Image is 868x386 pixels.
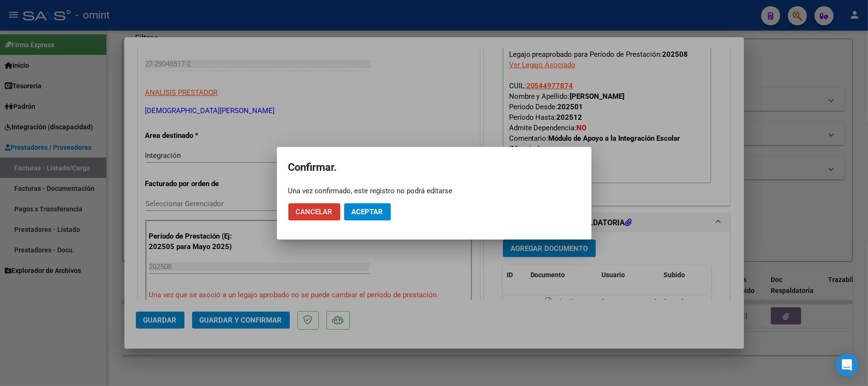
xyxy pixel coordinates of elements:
[288,158,580,177] h2: Confirmar.
[344,203,391,220] button: Aceptar
[288,203,340,220] button: Cancelar
[352,208,383,216] span: Aceptar
[296,208,333,216] span: Cancelar
[836,354,858,376] div: Open Intercom Messenger
[288,186,580,196] div: Una vez confirmado, este registro no podrá editarse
